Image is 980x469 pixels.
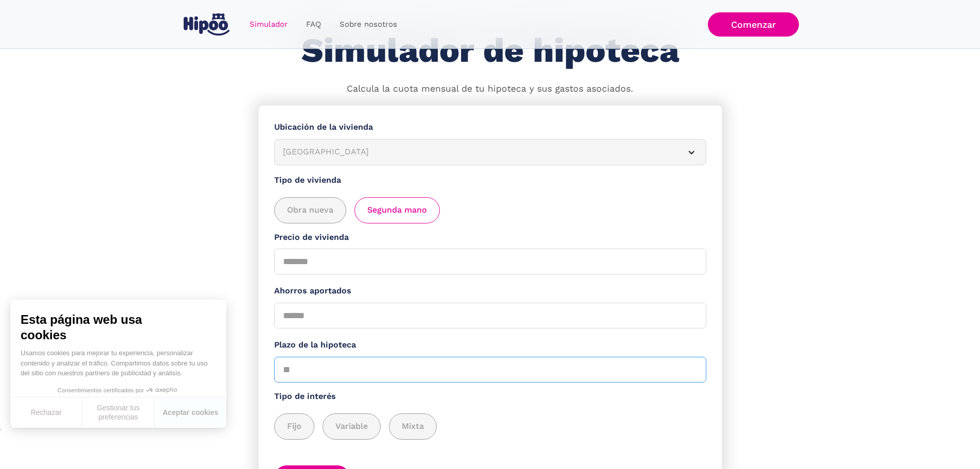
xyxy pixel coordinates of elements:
[301,32,679,70] h1: Simulador de hipoteca
[287,420,301,433] span: Fijo
[274,339,706,352] label: Plazo de la hipoteca
[297,14,330,34] a: FAQ
[347,82,633,96] p: Calcula la cuota mensual de tu hipoteca y sus gastos asociados.
[274,390,706,403] label: Tipo de interés
[367,204,427,217] span: Segunda mano
[274,231,706,244] label: Precio de vivienda
[335,420,368,433] span: Variable
[274,121,706,134] label: Ubicación de la vivienda
[287,204,333,217] span: Obra nueva
[402,420,424,433] span: Mixta
[274,139,706,165] article: [GEOGRAPHIC_DATA]
[274,285,706,298] label: Ahorros aportados
[708,12,799,37] a: Comenzar
[274,197,706,223] div: add_description_here
[283,146,673,159] div: [GEOGRAPHIC_DATA]
[274,174,706,187] label: Tipo de vivienda
[330,14,406,34] a: Sobre nosotros
[274,413,706,440] div: add_description_here
[182,9,232,40] a: home
[240,14,297,34] a: Simulador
